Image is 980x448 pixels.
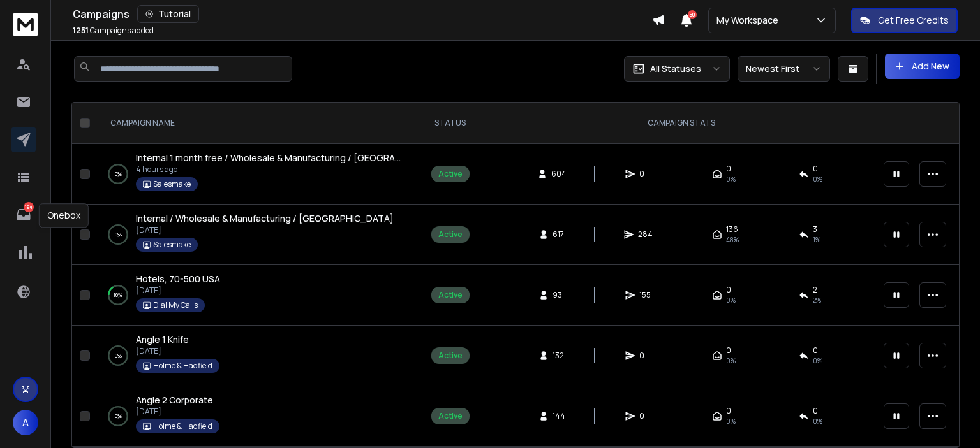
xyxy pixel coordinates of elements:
[136,333,189,345] span: Angle 1 Knife
[726,174,736,184] span: 0%
[136,273,220,285] a: Hotels, 70-500 USA
[136,152,449,164] span: Internal 1 month free / Wholesale & Manufacturing / [GEOGRAPHIC_DATA]
[639,411,652,421] span: 0
[438,350,463,361] div: Active
[153,421,212,431] p: Holme & Hadfield
[136,152,401,164] a: Internal 1 month free / Wholesale & Manufacturing / [GEOGRAPHIC_DATA]
[716,14,783,27] p: My Workspace
[136,394,213,406] span: Angle 2 Corporate
[726,356,736,366] span: 0%
[115,168,122,180] p: 0 %
[553,229,565,240] span: 617
[650,62,701,75] p: All Statuses
[813,235,820,245] span: 1 %
[39,203,89,228] div: Onebox
[813,224,817,235] span: 3
[878,14,949,27] p: Get Free Credits
[813,285,817,295] span: 2
[553,411,565,421] span: 144
[851,8,958,33] button: Get Free Credits
[11,202,36,228] a: 194
[813,345,818,356] span: 0
[726,345,731,356] span: 0
[153,361,212,371] p: Holme & Hadfield
[136,225,394,235] p: [DATE]
[73,5,652,23] div: Campaigns
[153,240,191,250] p: Salesmake
[153,300,198,310] p: Dial My Calls
[726,295,736,305] span: 0%
[73,25,154,36] p: Campaigns added
[136,164,401,175] p: 4 hours ago
[438,169,463,179] div: Active
[551,169,567,179] span: 604
[813,406,818,416] span: 0
[137,5,199,23] button: Tutorial
[136,212,394,224] span: Internal / Wholesale & Manufacturing / [GEOGRAPHIC_DATA]
[726,406,731,416] span: 0
[813,295,821,305] span: 2 %
[813,356,822,366] span: 0%
[438,290,463,300] div: Active
[726,164,731,174] span: 0
[114,289,122,301] p: 16 %
[136,212,394,225] a: Internal / Wholesale & Manufacturing / [GEOGRAPHIC_DATA]
[486,103,876,144] th: CAMPAIGN STATS
[136,333,189,346] a: Angle 1 Knife
[136,394,213,407] a: Angle 2 Corporate
[73,25,89,36] span: 1251
[553,290,565,300] span: 93
[813,164,818,174] span: 0
[639,169,652,179] span: 0
[136,346,219,356] p: [DATE]
[115,410,122,423] p: 0 %
[115,228,122,241] p: 0 %
[639,290,652,300] span: 155
[95,386,414,447] td: 0%Angle 2 Corporate[DATE]Holme & Hadfield
[553,350,565,361] span: 132
[115,349,122,362] p: 0 %
[136,407,219,417] p: [DATE]
[24,202,34,212] p: 194
[95,103,414,144] th: CAMPAIGN NAME
[438,411,463,421] div: Active
[95,205,414,265] td: 0%Internal / Wholesale & Manufacturing / [GEOGRAPHIC_DATA][DATE]Salesmake
[738,56,830,82] button: Newest First
[95,144,414,205] td: 0%Internal 1 month free / Wholesale & Manufacturing / [GEOGRAPHIC_DATA]4 hours agoSalesmake
[726,224,738,235] span: 136
[414,103,486,144] th: STATUS
[13,410,38,435] button: A
[639,350,652,361] span: 0
[153,179,191,189] p: Salesmake
[438,229,463,240] div: Active
[95,326,414,386] td: 0%Angle 1 Knife[DATE]Holme & Hadfield
[726,285,731,295] span: 0
[688,10,697,19] span: 50
[95,265,414,326] td: 16%Hotels, 70-500 USA[DATE]Dial My Calls
[726,235,739,245] span: 48 %
[726,416,736,426] span: 0%
[136,285,220,296] p: [DATE]
[813,174,822,184] span: 0%
[638,229,653,240] span: 284
[885,54,960,79] button: Add New
[813,416,822,426] span: 0%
